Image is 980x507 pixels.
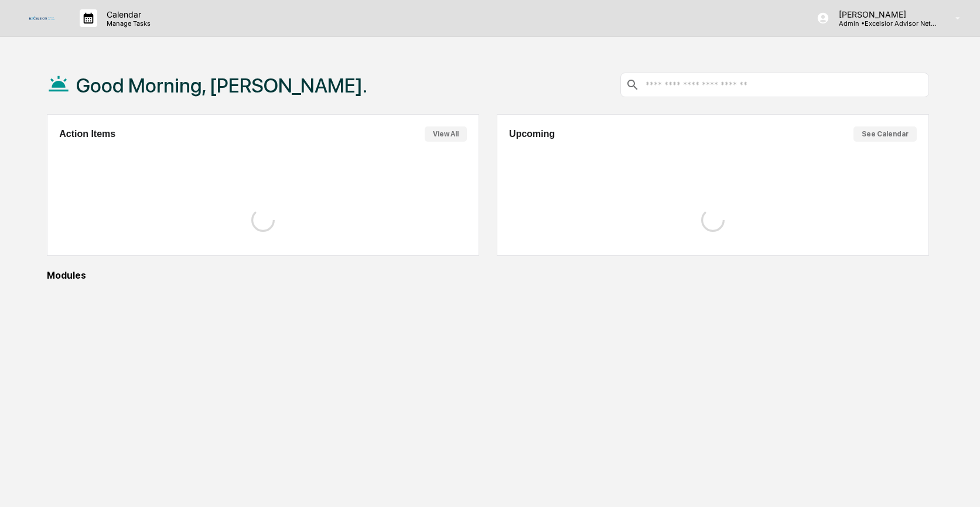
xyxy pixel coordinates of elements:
[59,129,115,139] h2: Action Items
[28,16,56,20] img: logo
[76,74,367,97] h1: Good Morning, [PERSON_NAME].
[853,126,917,142] button: See Calendar
[425,126,467,142] button: View All
[509,129,555,139] h2: Upcoming
[829,19,938,28] p: Admin • Excelsior Advisor Network
[97,9,156,19] p: Calendar
[829,9,938,19] p: [PERSON_NAME]
[97,19,156,28] p: Manage Tasks
[47,270,929,281] div: Modules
